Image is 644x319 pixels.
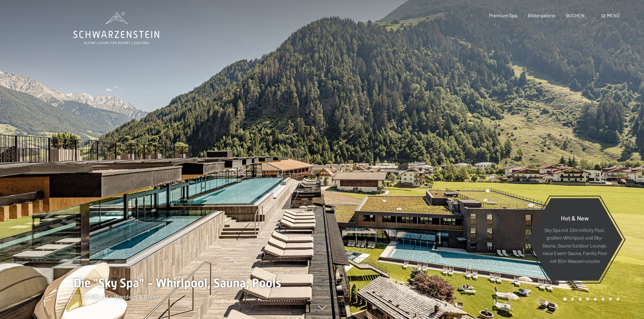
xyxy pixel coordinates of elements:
[527,198,623,281] a: Hot & New Sky Spa mit 23m Infinity Pool, großem Whirlpool und Sky-Sauna, Sauna Outdoor Lounge, ne...
[561,297,620,301] div: Carousel Pagination
[561,214,589,221] span: Hot & New
[607,12,620,18] span: Menü
[609,297,612,301] div: Carousel Page 7
[616,297,620,301] div: Carousel Page 8
[586,297,589,301] div: Carousel Page 4
[542,226,608,265] p: Sky Spa mit 23m Infinity Pool, großem Whirlpool und Sky-Sauna, Sauna Outdoor Lounge, neue Event-S...
[594,297,597,301] div: Carousel Page 5
[578,297,582,301] div: Carousel Page 3
[489,12,517,18] a: Premium Spa
[563,297,567,301] div: Carousel Page 1 (Current Slide)
[566,12,585,18] a: BUCHEN
[601,297,605,301] div: Carousel Page 6
[571,297,574,301] div: Carousel Page 2
[528,12,555,18] a: Bildergalerie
